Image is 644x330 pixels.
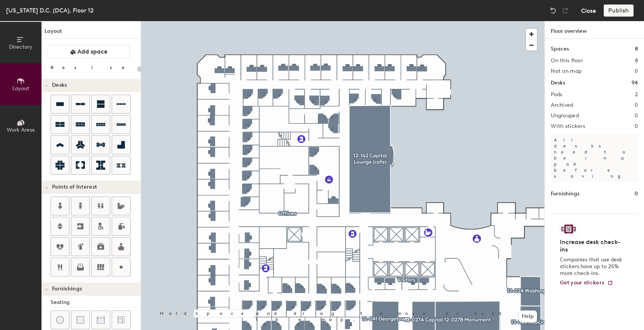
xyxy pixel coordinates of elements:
[635,58,638,64] h2: 8
[561,7,569,14] img: Redo
[560,256,624,277] p: Companies that use desk stickers have up to 25% more check-ins.
[551,58,583,64] h2: On this floor
[519,310,537,322] button: Help
[551,123,585,129] h2: With stickers
[635,102,638,108] h2: 0
[635,45,638,53] h1: 8
[9,44,32,50] span: Directory
[7,127,35,133] span: Work Areas
[97,316,105,324] img: Couch (middle)
[551,134,638,182] p: All desks need to be in a pod before saving
[551,102,573,108] h2: Archived
[112,310,131,329] button: Couch (corner)
[560,238,624,253] h4: Increase desk check-ins
[71,310,90,329] button: Cushion
[91,310,110,329] button: Couch (middle)
[52,184,97,190] span: Points of Interest
[12,85,29,92] span: Layout
[51,310,69,329] button: Stool
[551,113,579,119] h2: Ungrouped
[51,64,134,71] div: Resize
[635,123,638,129] h2: 0
[41,27,141,39] h1: Layout
[551,79,565,87] h1: Desks
[6,6,94,15] div: [US_STATE] D.C. (DCA), Floor 12
[560,279,604,286] span: Get your stickers
[581,5,596,17] button: Close
[560,280,613,286] a: Get your stickers
[77,48,108,55] span: Add space
[551,68,581,74] h2: Not on map
[551,45,569,53] h1: Spaces
[551,92,562,98] h2: Pods
[635,92,638,98] h2: 2
[77,316,84,324] img: Cushion
[545,21,644,39] h1: Floor overview
[635,68,638,74] h2: 0
[549,7,557,14] img: Undo
[52,286,82,292] span: Furnishings
[635,190,638,198] h1: 0
[117,316,125,324] img: Couch (corner)
[56,316,64,324] img: Stool
[635,113,638,119] h2: 0
[560,223,577,235] img: Sticker logo
[551,190,579,198] h1: Furnishings
[51,298,141,307] div: Seating
[632,79,638,87] h1: 94
[52,82,67,88] span: Desks
[48,45,130,58] button: Add space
